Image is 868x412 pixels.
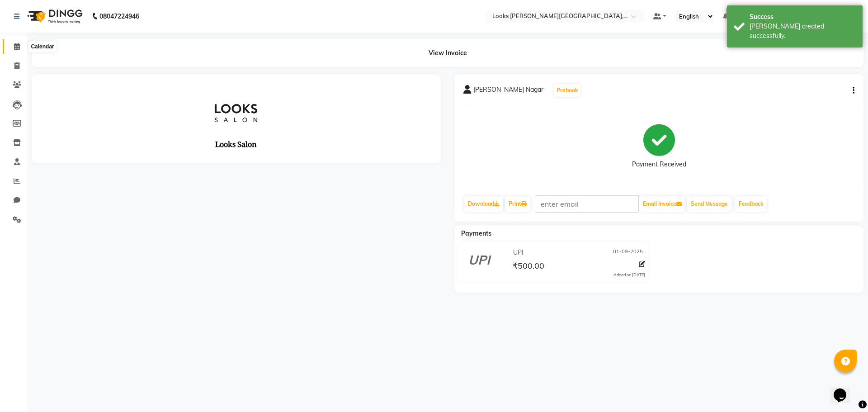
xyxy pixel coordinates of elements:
span: [PERSON_NAME] Nagar [473,85,543,98]
div: Payment Received [632,160,686,169]
img: file_1682267590987.jpg [161,7,229,52]
iframe: chat widget [830,376,859,403]
img: logo [23,4,85,29]
a: Download [464,196,503,212]
a: Feedback [735,196,767,212]
div: Calendar [28,41,56,52]
span: 01-09-2025 [613,248,643,257]
div: Success [750,12,856,22]
button: Email Invoice [639,196,685,212]
b: 08047224946 [99,4,139,29]
input: enter email [535,195,639,213]
span: Payments [461,229,491,237]
button: Send Message [687,196,731,212]
a: 1 [723,12,728,20]
span: UPI [513,248,524,257]
h3: Looks Salon [127,54,264,68]
span: ₹500.00 [513,260,544,273]
a: Print [505,196,530,212]
button: Prebook [554,84,580,97]
div: Added on [DATE] [613,272,645,278]
div: View Invoice [32,39,863,67]
div: Bill created successfully. [750,22,856,41]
